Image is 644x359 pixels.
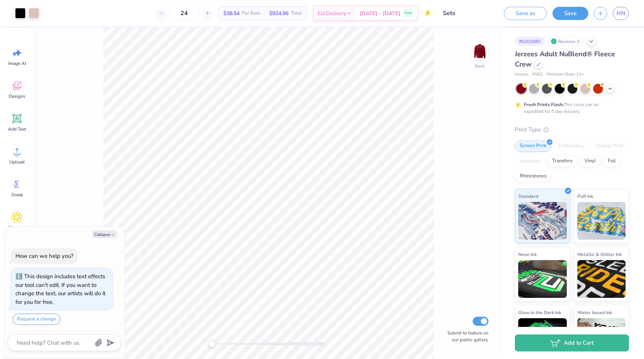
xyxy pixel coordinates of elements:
[92,230,117,238] button: Collapse
[291,9,302,17] span: Total
[603,156,621,167] div: Foil
[577,192,593,200] span: Puff Ink
[8,126,26,132] span: Add Text
[9,93,25,99] span: Designs
[515,37,545,46] div: # 520258D
[554,140,589,152] div: Embroidery
[549,37,583,46] div: Revision 2
[515,156,545,167] div: Applique
[317,9,346,17] span: Est. Delivery
[613,7,629,20] a: HN
[437,6,493,21] input: Untitled Design
[11,192,23,198] span: Greek
[15,252,73,260] div: How can we help you?
[577,308,612,316] span: Water based Ink
[577,260,626,298] img: Metallic & Glitter Ink
[223,9,240,17] span: $38.54
[515,334,629,351] button: Add to Cart
[5,225,29,237] span: Clipart & logos
[518,308,561,316] span: Glow in the Dark Ink
[552,7,588,20] button: Save
[518,192,538,200] span: Standard
[617,9,625,18] span: HN
[546,71,584,78] span: Minimum Order: 24 +
[515,49,615,69] span: Jerzees Adult NuBlend® Fleece Crew
[580,156,601,167] div: Vinyl
[515,125,629,134] div: Print Type
[475,63,485,69] div: Back
[518,318,567,356] img: Glow in the Dark Ink
[9,159,24,165] span: Upload
[577,250,622,258] span: Metallic & Glitter Ink
[405,11,412,16] span: Free
[269,9,288,17] span: $924.96
[208,340,216,348] div: Accessibility label
[518,202,567,240] img: Standard
[518,260,567,298] img: Neon Ink
[443,330,488,343] label: Submit to feature on our public gallery.
[532,71,543,78] span: # 562
[524,102,564,108] strong: Fresh Prints Flash:
[547,156,577,167] div: Transfers
[13,314,60,325] button: Request a change
[242,9,260,17] span: Per Item
[15,273,105,306] div: This design includes text effects our tool can't edit. If you want to change the text, our artist...
[360,9,400,17] span: [DATE] - [DATE]
[8,60,26,66] span: Image AI
[504,7,547,20] button: Save as
[169,6,199,20] input: – –
[577,318,626,356] img: Water based Ink
[515,71,528,78] span: Jerzees
[515,171,551,182] div: Rhinestones
[524,101,617,115] div: This color can be expedited for 5 day delivery.
[515,140,551,152] div: Screen Print
[472,44,487,59] img: Back
[592,140,628,152] div: Digital Print
[518,250,537,258] span: Neon Ink
[577,202,626,240] img: Puff Ink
